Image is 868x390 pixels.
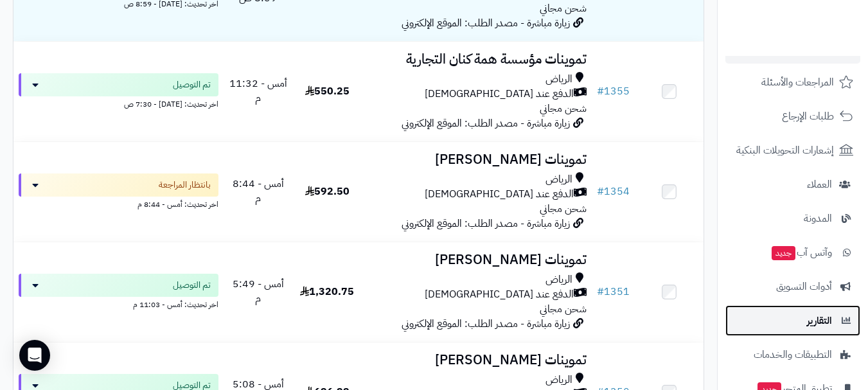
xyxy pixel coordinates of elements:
[402,15,570,31] span: زيارة مباشرة - مصدر الطلب: الموقع الإلكتروني
[725,237,860,268] a: وآتس آبجديد
[597,284,630,299] a: #1351
[367,152,587,167] h3: تموينات [PERSON_NAME]
[754,346,832,364] span: التطبيقات والخدمات
[807,312,832,330] span: التقارير
[540,201,587,217] span: شحن مجاني
[725,101,860,132] a: طلبات الإرجاع
[229,76,287,106] span: أمس - 11:32 م
[367,253,587,267] h3: تموينات [PERSON_NAME]
[425,187,574,202] span: الدفع عند [DEMOGRAPHIC_DATA]
[402,116,570,131] span: زيارة مباشرة - مصدر الطلب: الموقع الإلكتروني
[300,284,354,299] span: 1,320.75
[19,297,218,310] div: اخر تحديث: أمس - 11:03 م
[19,96,218,110] div: اخر تحديث: [DATE] - 7:30 ص
[725,305,860,336] a: التقارير
[761,73,834,91] span: المراجعات والأسئلة
[782,107,834,125] span: طلبات الإرجاع
[725,271,860,302] a: أدوات التسويق
[540,1,587,16] span: شحن مجاني
[233,276,284,306] span: أمس - 5:49 م
[545,72,572,87] span: الرياض
[725,169,860,200] a: العملاء
[19,197,218,210] div: اخر تحديث: أمس - 8:44 م
[425,287,574,302] span: الدفع عند [DEMOGRAPHIC_DATA]
[159,179,211,191] span: بانتظار المراجعة
[367,52,587,67] h3: تموينات مؤسسة همة كنان التجارية
[776,278,832,296] span: أدوات التسويق
[725,339,860,370] a: التطبيقات والخدمات
[597,284,604,299] span: #
[770,244,832,261] span: وآتس آب
[804,209,832,227] span: المدونة
[545,373,572,387] span: الرياض
[725,67,860,98] a: المراجعات والأسئلة
[233,176,284,206] span: أمس - 8:44 م
[305,84,350,99] span: 550.25
[540,301,587,317] span: شحن مجاني
[305,184,350,199] span: 592.50
[402,316,570,332] span: زيارة مباشرة - مصدر الطلب: الموقع الإلكتروني
[367,353,587,368] h3: تموينات [PERSON_NAME]
[597,84,630,99] a: #1355
[402,216,570,231] span: زيارة مباشرة - مصدر الطلب: الموقع الإلكتروني
[425,87,574,102] span: الدفع عند [DEMOGRAPHIC_DATA]
[725,135,860,166] a: إشعارات التحويلات البنكية
[597,84,604,99] span: #
[545,172,572,187] span: الرياض
[545,272,572,287] span: الرياض
[173,78,211,91] span: تم التوصيل
[772,246,795,260] span: جديد
[736,141,834,159] span: إشعارات التحويلات البنكية
[807,175,832,193] span: العملاء
[173,279,211,292] span: تم التوصيل
[725,203,860,234] a: المدونة
[540,101,587,116] span: شحن مجاني
[597,184,604,199] span: #
[597,184,630,199] a: #1354
[19,340,50,371] div: Open Intercom Messenger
